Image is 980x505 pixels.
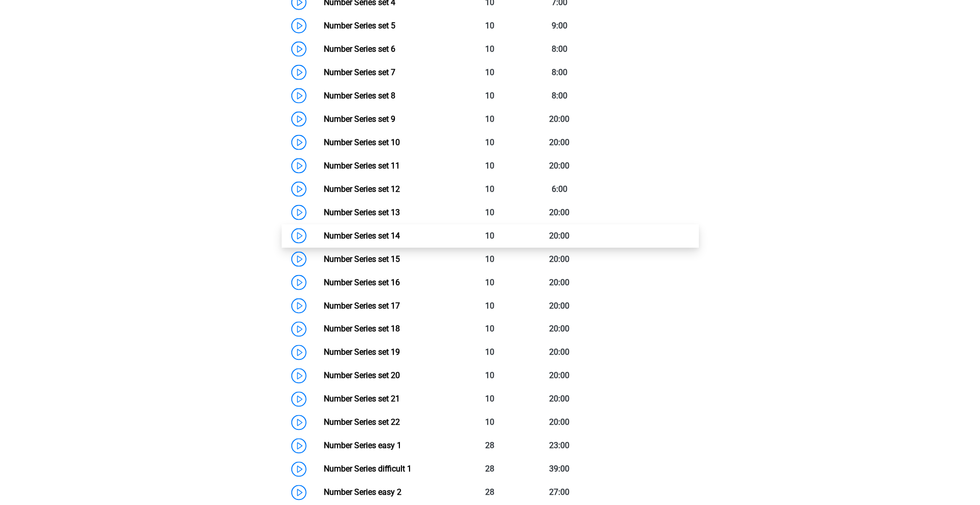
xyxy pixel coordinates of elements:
a: Number Series set 15 [324,254,400,264]
a: Number Series set 10 [324,138,400,147]
a: Number Series set 21 [324,394,400,404]
a: Number Series set 20 [324,371,400,381]
a: Number Series set 5 [324,21,395,30]
a: Number Series set 19 [324,348,400,357]
a: Number Series set 7 [324,68,395,77]
a: Number Series easy 1 [324,441,401,451]
a: Number Series set 11 [324,161,400,171]
a: Number Series set 9 [324,114,395,124]
a: Number Series set 12 [324,184,400,194]
a: Number Series set 22 [324,418,400,427]
a: Number Series set 18 [324,324,400,334]
a: Number Series set 16 [324,278,400,287]
a: Number Series set 6 [324,44,395,54]
a: Number Series set 14 [324,231,400,241]
a: Number Series difficult 1 [324,464,412,474]
a: Number Series set 17 [324,301,400,311]
a: Number Series set 8 [324,91,395,100]
a: Number Series set 13 [324,208,400,217]
a: Number Series easy 2 [324,488,401,497]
